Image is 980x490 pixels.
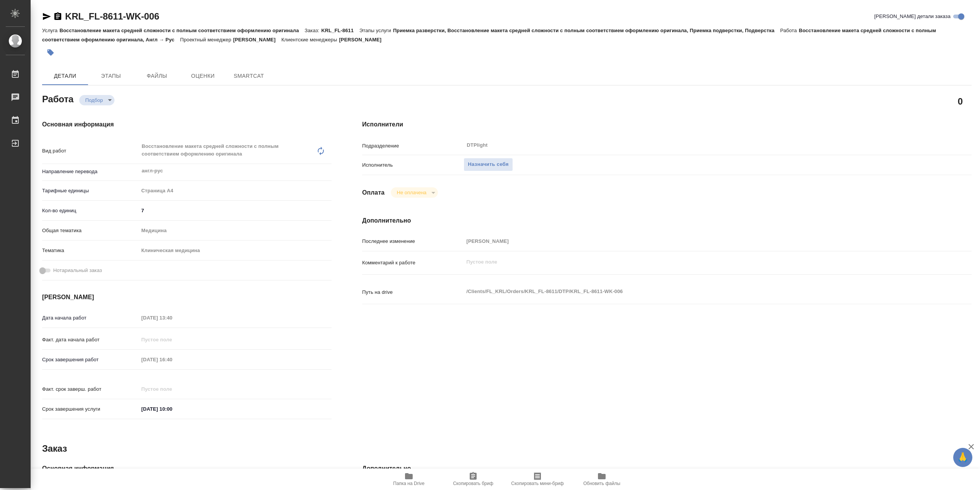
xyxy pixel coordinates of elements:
[362,142,464,150] p: Подразделение
[511,481,563,486] span: Скопировать мини-бриф
[464,236,921,247] input: Пустое поле
[42,385,139,393] p: Факт. срок заверш. работ
[139,71,175,81] span: Файлы
[874,13,951,20] span: [PERSON_NAME] детали заказа
[42,227,139,234] p: Общая тематика
[464,285,921,298] textarea: /Clients/FL_KRL/Orders/KRL_FL-8611/DTP/KRL_FL-8611-WK-006
[42,356,139,364] p: Срок завершения работ
[180,37,233,43] p: Проектный менеджер
[139,224,332,237] div: Медицина
[359,28,393,33] p: Этапы услуги
[42,442,67,455] h2: Заказ
[230,71,267,81] span: SmartCat
[53,267,102,274] span: Нотариальный заказ
[362,216,972,225] h4: Дополнительно
[233,37,281,43] p: [PERSON_NAME]
[42,147,139,155] p: Вид работ
[139,184,332,197] div: Страница А4
[570,469,634,490] button: Обновить файлы
[93,71,129,81] span: Этапы
[65,11,159,21] a: KRL_FL-8611-WK-006
[305,28,321,33] p: Заказ:
[339,37,387,43] p: [PERSON_NAME]
[362,464,972,473] h4: Дополнительно
[393,481,425,486] span: Папка на Drive
[42,336,139,344] p: Факт. дата начала работ
[185,71,221,81] span: Оценки
[958,95,963,108] h2: 0
[139,312,206,323] input: Пустое поле
[362,259,464,267] p: Комментарий к работе
[42,293,332,302] h4: [PERSON_NAME]
[83,97,105,103] button: Подбор
[42,168,139,175] p: Направление перевода
[362,288,464,296] p: Путь на drive
[362,161,464,169] p: Исполнитель
[362,120,972,129] h4: Исполнители
[321,28,359,33] p: KRL_FL-8611
[956,449,969,465] span: 🙏
[42,247,139,254] p: Тематика
[42,120,332,129] h4: Основная информация
[139,383,206,395] input: Пустое поле
[391,187,438,198] div: Подбор
[139,403,206,415] input: ✎ Введи что-нибудь
[139,354,206,365] input: Пустое поле
[395,189,429,196] button: Не оплачена
[468,160,508,169] span: Назначить себя
[42,28,59,33] p: Услуга
[464,158,513,171] button: Назначить себя
[362,238,464,245] p: Последнее изменение
[42,12,51,21] button: Скопировать ссылку для ЯМессенджера
[780,28,799,33] p: Работа
[79,95,114,105] div: Подбор
[505,469,570,490] button: Скопировать мини-бриф
[42,405,139,413] p: Срок завершения услуги
[441,469,505,490] button: Скопировать бриф
[453,481,493,486] span: Скопировать бриф
[583,481,621,486] span: Обновить файлы
[42,44,59,61] button: Добавить тэг
[139,334,206,345] input: Пустое поле
[953,448,972,467] button: 🙏
[139,244,332,257] div: Клиническая медицина
[42,207,139,215] p: Кол-во единиц
[393,28,780,33] p: Приемка разверстки, Восстановление макета средней сложности с полным соответствием оформлению ори...
[59,28,304,33] p: Восстановление макета средней сложности с полным соответствием оформлению оригинала
[362,188,385,197] h4: Оплата
[42,314,139,322] p: Дата начала работ
[139,205,332,216] input: ✎ Введи что-нибудь
[47,71,83,81] span: Детали
[281,37,339,43] p: Клиентские менеджеры
[42,187,139,195] p: Тарифные единицы
[42,464,332,473] h4: Основная информация
[53,12,62,21] button: Скопировать ссылку
[42,92,73,105] h2: Работа
[377,469,441,490] button: Папка на Drive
